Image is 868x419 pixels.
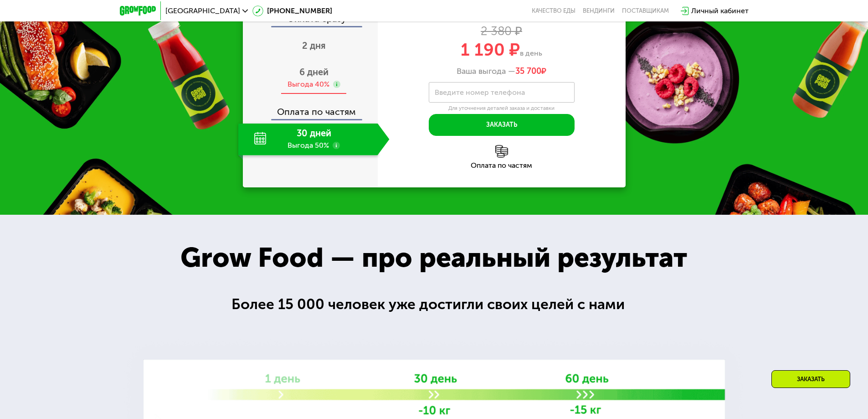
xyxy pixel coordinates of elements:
a: [PHONE_NUMBER] [252,5,332,16]
span: 2 дня [302,40,326,51]
span: 35 700 [515,66,541,76]
div: Оплата по частям [244,98,378,119]
div: Оплата по частям [378,162,626,169]
div: поставщикам [622,7,669,15]
a: Вендинги [583,7,615,15]
div: Для уточнения деталей заказа и доставки [429,105,575,112]
div: Ваша выгода — [378,67,626,77]
span: 1 190 ₽ [461,39,520,60]
div: Оплата сразу [244,14,378,26]
div: Более 15 000 человек уже достигли своих целей с нами [231,293,637,316]
div: 2 380 ₽ [378,26,626,36]
a: Качество еды [532,7,575,15]
div: Личный кабинет [691,5,749,16]
div: Grow Food — про реальный результат [160,237,707,278]
img: l6xcnZfty9opOoJh.png [495,145,508,158]
label: Введите номер телефона [435,90,525,95]
div: Заказать [771,370,850,388]
span: 6 дней [299,67,329,78]
span: [GEOGRAPHIC_DATA] [165,7,240,15]
span: в день [520,49,542,57]
div: Выгода 40% [288,79,329,89]
span: ₽ [515,67,546,77]
button: Заказать [429,114,575,136]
